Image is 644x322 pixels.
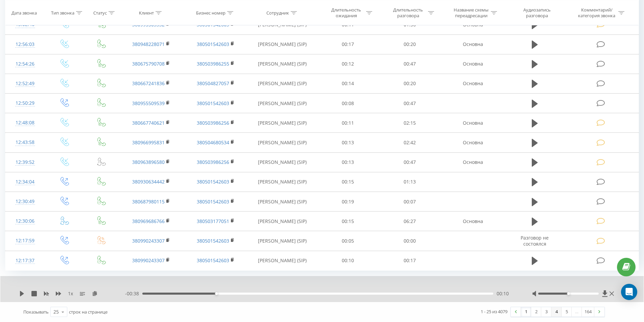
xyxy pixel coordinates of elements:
[248,74,317,93] td: [PERSON_NAME] (SIP)
[317,231,379,251] td: 00:05
[69,309,108,315] span: строк на странице
[440,133,505,152] td: Основна
[132,218,165,224] a: 380969686766
[248,113,317,133] td: [PERSON_NAME] (SIP)
[317,251,379,270] td: 00:10
[317,172,379,192] td: 00:15
[132,159,165,165] a: 380963896580
[317,113,379,133] td: 00:11
[12,116,38,129] div: 12:48:08
[197,218,229,224] a: 380503177051
[577,7,617,19] div: Комментарий/категория звонка
[12,215,38,228] div: 12:30:06
[132,139,165,146] a: 380966995831
[317,94,379,113] td: 00:08
[521,234,549,247] span: Разговор не состоялся
[196,10,225,16] div: Бизнес номер
[453,7,489,19] div: Название схемы переадресации
[440,152,505,172] td: Основна
[328,7,364,19] div: Длительность ожидания
[582,307,594,317] a: 164
[317,74,379,93] td: 00:14
[440,34,505,54] td: Основна
[248,192,317,212] td: [PERSON_NAME] (SIP)
[132,21,165,28] a: 380995503332
[197,257,229,264] a: 380501542603
[125,290,142,297] span: - 00:38
[248,231,317,251] td: [PERSON_NAME] (SIP)
[197,60,229,67] a: 380503986255
[379,54,441,74] td: 00:47
[12,195,38,208] div: 12:30:49
[215,292,218,295] div: Accessibility label
[12,156,38,169] div: 12:39:52
[132,60,165,67] a: 380675790708
[567,292,570,295] div: Accessibility label
[379,172,441,192] td: 01:13
[531,307,541,317] a: 2
[317,192,379,212] td: 00:19
[12,136,38,149] div: 12:43:58
[541,307,551,317] a: 3
[197,80,229,86] a: 380504827057
[379,34,441,54] td: 00:20
[266,10,289,16] div: Сотрудник
[379,152,441,172] td: 00:47
[440,113,505,133] td: Основна
[93,10,107,16] div: Статус
[68,290,73,297] span: 1 x
[440,74,505,93] td: Основна
[317,54,379,74] td: 00:12
[379,74,441,93] td: 00:20
[23,309,49,315] span: Показывать
[197,139,229,146] a: 380504680534
[317,133,379,152] td: 00:13
[197,100,229,106] a: 380501542603
[317,212,379,231] td: 00:15
[197,198,229,205] a: 380501542603
[197,238,229,244] a: 380501542603
[515,7,559,19] div: Аудиозапись разговора
[12,38,38,51] div: 12:56:03
[53,308,59,315] div: 25
[248,34,317,54] td: [PERSON_NAME] (SIP)
[379,192,441,212] td: 00:07
[248,152,317,172] td: [PERSON_NAME] (SIP)
[248,94,317,113] td: [PERSON_NAME] (SIP)
[481,308,507,315] div: 1 - 25 из 4079
[521,307,531,317] a: 1
[12,97,38,110] div: 12:50:29
[132,257,165,264] a: 380990243307
[562,307,572,317] a: 5
[551,307,562,317] a: 4
[621,284,637,300] div: Open Intercom Messenger
[197,21,229,28] a: 380501542603
[379,231,441,251] td: 00:00
[132,120,165,126] a: 380667740621
[248,133,317,152] td: [PERSON_NAME] (SIP)
[12,234,38,247] div: 12:17:59
[379,212,441,231] td: 06:27
[317,34,379,54] td: 00:17
[12,77,38,90] div: 12:52:49
[497,290,509,297] span: 00:10
[197,41,229,47] a: 380501542603
[132,198,165,205] a: 380687980115
[12,254,38,267] div: 12:17:37
[12,57,38,71] div: 12:54:26
[248,212,317,231] td: [PERSON_NAME] (SIP)
[132,178,165,185] a: 380930634442
[197,159,229,165] a: 380503986256
[132,41,165,47] a: 380948228071
[248,172,317,192] td: [PERSON_NAME] (SIP)
[132,238,165,244] a: 380990243307
[379,133,441,152] td: 02:42
[440,54,505,74] td: Основна
[317,152,379,172] td: 00:13
[572,307,582,317] div: …
[379,251,441,270] td: 00:17
[379,113,441,133] td: 02:15
[132,80,165,86] a: 380667241836
[440,212,505,231] td: Основна
[390,7,426,19] div: Длительность разговора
